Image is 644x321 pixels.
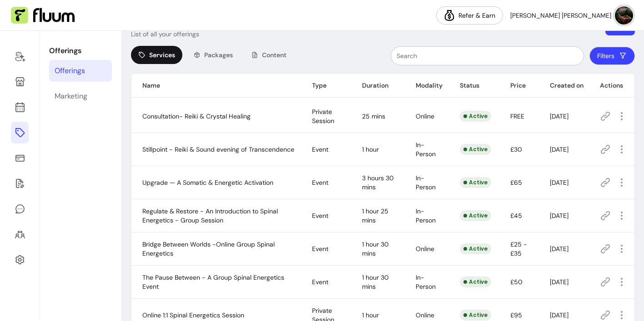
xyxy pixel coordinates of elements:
button: avatar[PERSON_NAME] [PERSON_NAME] [510,6,633,25]
span: Online [416,112,434,120]
span: Services [149,50,175,59]
a: Sales [11,147,29,169]
th: Duration [351,74,405,98]
span: £65 [510,178,522,187]
span: Event [312,212,328,220]
span: [DATE] [550,245,569,253]
div: Active [460,144,491,155]
span: Online [416,245,434,253]
span: 3 hours 30 mins [362,174,394,191]
span: Upgrade — A Somatic & Energetic Activation [142,178,273,187]
span: Packages [204,50,233,59]
span: £30 [510,145,522,153]
span: Content [262,50,287,59]
th: Price [499,74,539,98]
div: Active [460,243,491,254]
span: [DATE] [550,145,569,153]
a: Refer & Earn [436,6,503,25]
span: [DATE] [550,178,569,187]
span: £50 [510,278,523,286]
img: avatar [615,6,633,25]
span: 25 mins [362,112,385,120]
span: Private Session [312,108,334,125]
img: Fluum Logo [11,7,75,24]
span: £25 - £35 [510,240,527,257]
span: £95 [510,311,522,319]
span: In-Person [416,141,436,158]
a: Offerings [11,122,29,143]
div: Active [460,210,491,221]
span: Event [312,278,328,286]
span: Stillpoint - Reiki & Sound evening of Transcendence [142,145,294,153]
button: Filters [589,47,635,65]
span: Online 1:1 Spinal Energetics Session [142,311,244,319]
span: The Pause Between - A Group Spinal Energetics Event [142,273,284,291]
p: Offerings [49,45,112,56]
a: Calendar [11,96,29,118]
th: Created on [539,74,589,98]
span: 1 hour 30 mins [362,273,389,291]
span: In-Person [416,174,436,191]
input: Search [397,51,578,60]
span: Event [312,178,328,187]
span: [DATE] [550,212,569,220]
span: Event [312,245,328,253]
span: 1 hour [362,311,379,319]
span: Online [416,311,434,319]
span: [DATE] [550,112,569,120]
span: 1 hour [362,145,379,153]
p: List of all your offerings [131,30,199,39]
th: Actions [589,74,634,98]
div: Marketing [55,91,87,102]
span: £45 [510,212,522,220]
span: 1 hour 25 mins [362,207,388,224]
a: Offerings [49,60,112,82]
div: Offerings [55,65,85,76]
span: FREE [510,112,524,120]
span: Consultation- Reiki & Crystal Healing [142,112,251,120]
span: [DATE] [550,311,569,319]
a: Storefront [11,71,29,93]
a: Marketing [49,85,112,107]
span: 1 hour 30 mins [362,240,389,257]
a: Clients [11,223,29,245]
span: In-Person [416,273,436,291]
div: Active [460,277,491,287]
div: Active [460,310,491,321]
a: My Messages [11,198,29,220]
span: [PERSON_NAME] [PERSON_NAME] [510,11,611,20]
span: [DATE] [550,278,569,286]
th: Name [131,74,301,98]
span: Event [312,145,328,153]
th: Modality [405,74,449,98]
span: In-Person [416,207,436,224]
a: Home [11,45,29,67]
div: Active [460,177,491,188]
span: Regulate & Restore - An Introduction to Spinal Energetics - Group Session [142,207,278,224]
th: Status [449,74,499,98]
div: Active [460,111,491,122]
th: Type [301,74,351,98]
a: Settings [11,249,29,271]
span: Bridge Between Worlds -Online Group Spinal Energetics [142,240,275,257]
a: Forms [11,173,29,194]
